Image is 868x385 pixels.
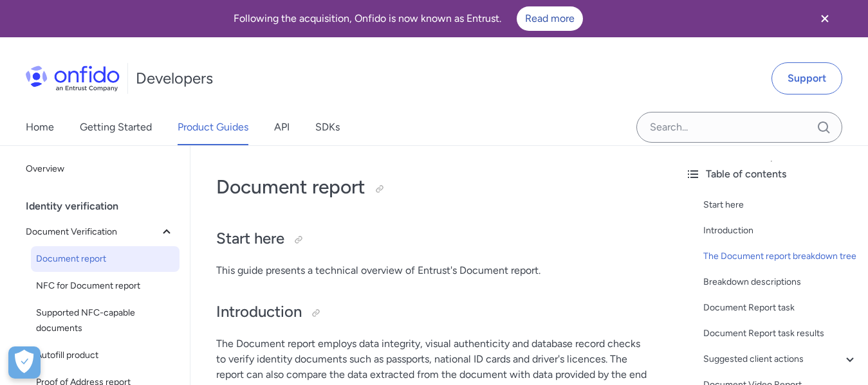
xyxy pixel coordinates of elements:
a: Start here [703,197,858,213]
a: Autofill product [31,343,180,368]
img: Onfido Logo [26,66,120,91]
h2: Start here [216,228,649,250]
a: SDKs [315,109,340,145]
a: Document Report task results [703,326,858,341]
a: Breakdown descriptions [703,274,858,290]
h2: Introduction [216,301,649,323]
a: Introduction [703,223,858,238]
div: Cookie Preferences [8,346,41,379]
a: The Document report breakdown tree [703,249,858,264]
a: Support [771,62,842,94]
svg: Close banner [817,11,833,26]
span: Overview [26,161,174,177]
span: Document report [36,251,174,267]
a: Home [26,109,54,145]
div: Following the acquisition, Onfido is now known as Entrust. [15,6,801,31]
h1: Developers [136,68,213,89]
button: Open Preferences [8,346,41,379]
div: Table of contents [685,166,858,182]
a: Suggested client actions [703,352,858,367]
h1: Document report [216,174,649,200]
a: Supported NFC-capable documents [31,300,180,341]
a: Document report [31,246,180,272]
input: Onfido search input field [636,112,842,143]
span: Autofill product [36,348,174,363]
a: Overview [21,156,180,182]
span: Supported NFC-capable documents [36,305,174,336]
span: Document Verification [26,224,159,240]
div: Identity verification [26,193,185,219]
button: Close banner [801,3,849,35]
a: NFC for Document report [31,273,180,299]
p: This guide presents a technical overview of Entrust's Document report. [216,263,649,278]
a: Getting Started [80,109,152,145]
button: Document Verification [21,219,180,245]
span: NFC for Document report [36,278,174,294]
a: Read more [517,6,583,31]
a: API [274,109,290,145]
a: Document Report task [703,300,858,316]
a: Product Guides [178,109,248,145]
